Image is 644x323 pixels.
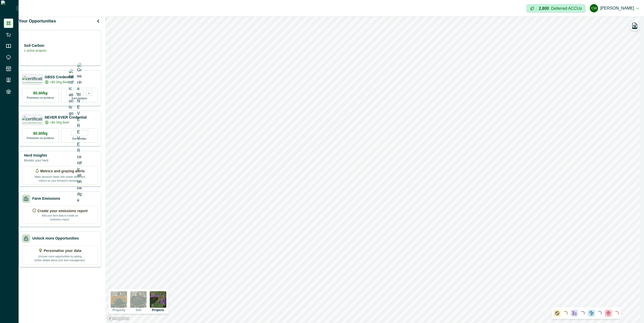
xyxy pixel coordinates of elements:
p: $0.30/kg [33,90,48,96]
img: certification logo [22,116,43,121]
img: Greenham NEVER EVER certification badge [77,63,82,203]
p: Projects [152,309,164,312]
p: Premiums on produce [27,136,54,140]
img: soil preview [130,291,147,308]
img: certification logo [22,76,43,81]
a: Mapbox logo [107,316,130,321]
img: projects preview [150,291,166,308]
p: Property [112,309,125,312]
p: Personalise your data [44,248,81,253]
p: +$0.3/kg Beef [50,80,69,84]
p: Metrics and grazing alerts [40,168,85,174]
p: Tier 1 [76,91,81,95]
p: Your Opportunities [19,18,56,24]
p: Make decisions faster with simple alerts and metrics on your livestock’s behaviour. [34,174,86,183]
img: Logo [1,1,17,16]
p: Greenham NEVER EVER Beef Program [23,122,42,124]
img: certification logo [69,69,74,117]
p: Premiums on produce [27,96,54,100]
button: cadel watson[PERSON_NAME] [590,2,639,14]
p: Farm Emissions [32,196,60,201]
p: Soil [136,309,141,312]
p: Create your emissions report [37,208,88,214]
p: Earn badge [72,136,86,141]
p: Earn badges [72,96,87,100]
p: Greenham Beef Sustainability Standard [22,82,42,83]
p: $0.30/kg [33,131,48,136]
p: NEVER EVER Credential [45,115,87,120]
p: +$0.3/kg Beef [50,120,69,125]
canvas: Map [105,17,640,323]
p: Deferred ACCUs [551,6,582,10]
p: GBSS Credential [45,74,74,80]
div: more credentials avaialble [86,90,92,96]
img: property preview [111,291,127,308]
p: Add your farm data to create an emissions report. [41,214,79,221]
p: Unlock more Opportunities [32,236,79,241]
p: Soil Carbon [24,43,46,48]
p: 2,800 [539,6,549,11]
p: Monitor your herd [24,158,48,163]
p: 1 active projects [24,48,46,53]
p: Herd Insights [24,153,48,158]
p: Uncover more opportunities by adding further details about your farm management. [34,253,86,262]
p: 1+ [88,91,90,95]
